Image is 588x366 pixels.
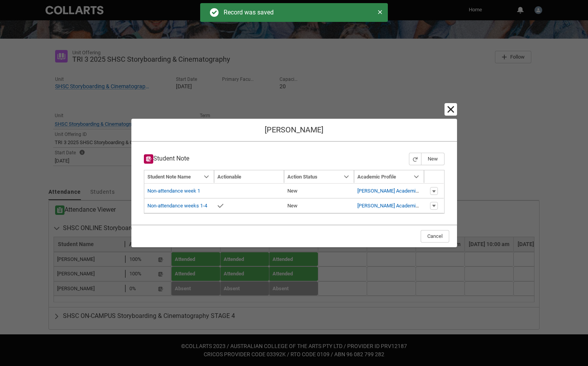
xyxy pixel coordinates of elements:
span: Record was saved [224,9,274,16]
button: Refresh [409,153,421,165]
button: Cancel [421,230,449,243]
lightning-base-formatted-text: New [287,203,298,209]
h3: Student Note [144,154,189,164]
h1: [PERSON_NAME] [138,125,451,135]
button: Cancel and close [446,104,456,114]
a: [PERSON_NAME] Academic Profile [357,188,434,194]
lightning-base-formatted-text: New [287,188,298,194]
a: Non-attendance week 1 [147,188,200,194]
button: New [421,153,445,165]
a: [PERSON_NAME] Academic Profile [357,203,434,209]
a: Non-attendance weeks 1-4 [147,203,207,209]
